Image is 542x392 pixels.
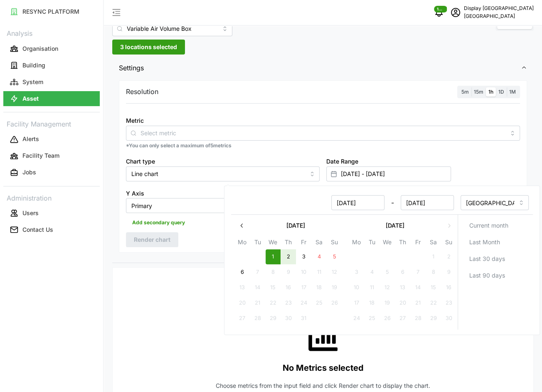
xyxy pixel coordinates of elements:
[326,166,451,181] input: Select date range
[3,149,100,164] button: Facility Team
[3,58,100,73] button: Building
[265,249,280,264] button: 1 October 2025
[22,151,59,160] p: Facility Team
[126,198,320,213] input: Select Y axis
[426,237,441,249] th: Sa
[250,280,265,295] button: 14 October 2025
[395,311,410,326] button: 27 November 2025
[3,164,100,181] a: Jobs
[410,295,425,310] button: 21 November 2025
[326,157,358,166] label: Date Range
[441,265,456,280] button: 9 November 2025
[461,218,530,233] button: Current month
[112,78,534,263] div: Settings
[437,6,444,12] span: 1287
[327,295,342,310] button: 26 October 2025
[126,142,520,149] p: *You can only select a maximum of 5 metrics
[281,265,296,280] button: 9 October 2025
[349,265,364,280] button: 3 November 2025
[265,311,280,326] button: 29 October 2025
[140,128,505,137] input: Select metric
[349,237,364,249] th: Mo
[441,280,456,295] button: 16 November 2025
[234,265,249,280] button: 6 October 2025
[410,237,426,249] th: Fr
[3,117,100,129] p: Facility Management
[250,311,265,326] button: 28 October 2025
[22,61,45,69] p: Building
[3,57,100,74] a: Building
[431,4,447,21] button: notifications
[249,218,342,233] button: [DATE]
[461,235,530,250] button: Last Month
[327,280,342,295] button: 19 October 2025
[3,90,100,107] a: Asset
[281,249,296,264] button: 2 October 2025
[126,87,158,97] p: Resolution
[395,237,410,249] th: Th
[119,58,521,78] span: Settings
[126,232,178,247] button: Render chart
[3,74,100,90] a: System
[364,311,379,326] button: 25 November 2025
[488,89,493,95] span: 1h
[498,89,504,95] span: 1D
[349,218,441,233] button: [DATE]
[296,237,311,249] th: Fr
[469,268,505,283] span: Last 90 days
[126,157,155,166] label: Chart type
[509,89,516,95] span: 1M
[281,311,296,326] button: 30 October 2025
[265,237,281,249] th: We
[250,295,265,310] button: 21 October 2025
[349,311,364,326] button: 24 November 2025
[3,206,100,221] button: Users
[379,265,394,280] button: 5 November 2025
[410,280,425,295] button: 14 November 2025
[126,166,320,181] input: Select chart type
[3,222,100,237] button: Contact Us
[112,40,185,55] button: 3 locations selected
[22,78,43,86] p: System
[474,89,483,95] span: 15m
[426,249,441,264] button: 1 November 2025
[327,237,342,249] th: Su
[22,226,53,234] p: Contact Us
[3,165,100,180] button: Jobs
[3,3,100,20] a: RESYNC PLATFORM
[461,89,469,95] span: 5m
[311,249,326,264] button: 4 October 2025
[447,4,464,21] button: schedule
[281,237,296,249] th: Th
[265,295,280,310] button: 22 October 2025
[120,40,177,54] span: 3 locations selected
[3,74,100,89] button: System
[426,280,441,295] button: 15 November 2025
[281,280,296,295] button: 16 October 2025
[250,237,265,249] th: Tu
[112,58,534,78] button: Settings
[296,295,311,310] button: 24 October 2025
[296,249,311,264] button: 3 October 2025
[461,251,530,266] button: Last 30 days
[296,265,311,280] button: 10 October 2025
[234,237,250,249] th: Mo
[461,268,530,283] button: Last 90 days
[234,311,249,326] button: 27 October 2025
[327,249,342,264] button: 5 October 2025
[441,249,456,264] button: 2 November 2025
[3,191,100,203] p: Administration
[426,295,441,310] button: 22 November 2025
[234,280,249,295] button: 13 October 2025
[349,280,364,295] button: 10 November 2025
[379,295,394,310] button: 19 November 2025
[296,311,311,326] button: 31 October 2025
[3,41,100,56] button: Organisation
[134,233,170,247] span: Render chart
[469,235,500,249] span: Last Month
[426,265,441,280] button: 8 November 2025
[22,45,58,53] p: Organisation
[3,40,100,57] a: Organisation
[395,295,410,310] button: 20 November 2025
[22,135,39,143] p: Alerts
